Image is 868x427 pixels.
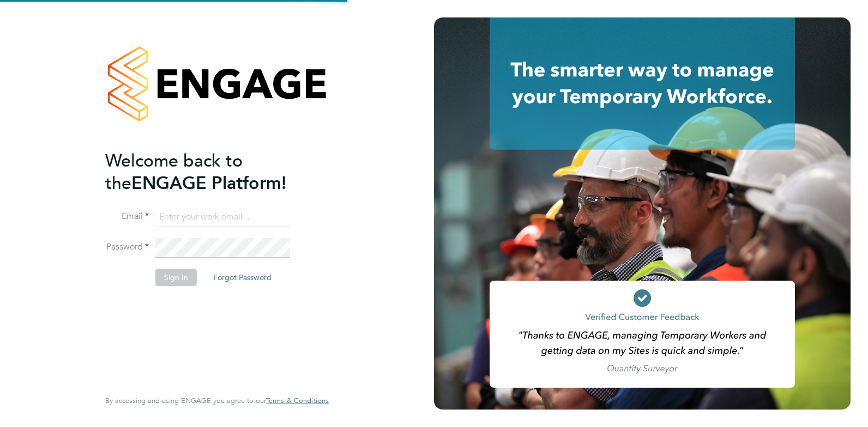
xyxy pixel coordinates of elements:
span: Terms & Conditions [266,396,329,405]
h2: ENGAGE Platform! [105,150,318,194]
button: Sign In [155,269,197,286]
input: Enter your work email... [155,207,290,227]
button: Forgot Password [204,269,280,286]
span: Welcome back to the [105,150,243,194]
a: Terms & Conditions [266,396,329,405]
span: By accessing and using ENGAGE you agree to our [105,396,329,405]
label: Email [105,211,149,222]
label: Password [105,241,149,253]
